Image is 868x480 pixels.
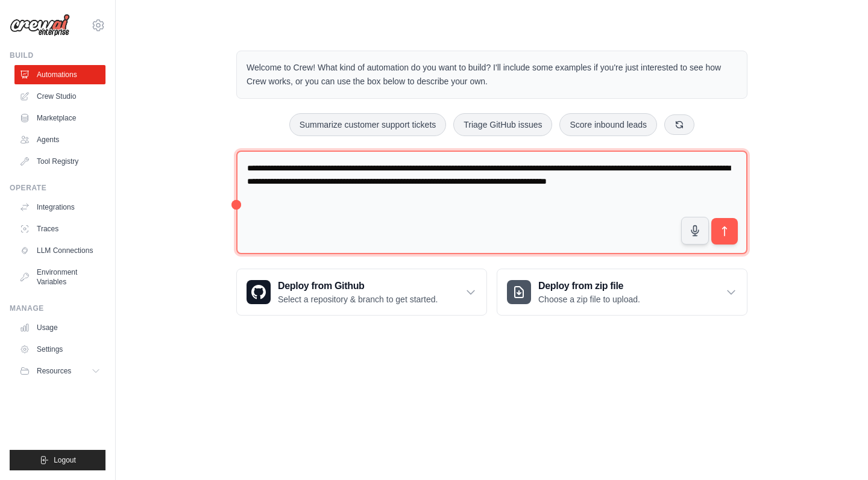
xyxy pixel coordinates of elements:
div: Operate [10,183,105,193]
a: Automations [14,65,105,84]
a: Marketplace [14,108,105,128]
p: Select a repository & branch to get started. [278,293,438,305]
a: Integrations [14,198,105,217]
img: Logo [10,14,70,37]
div: Build [10,51,105,60]
a: Usage [14,318,105,337]
a: Settings [14,340,105,359]
a: Crew Studio [14,87,105,106]
button: Logout [10,450,105,470]
span: Logout [54,455,76,465]
button: Resources [14,361,105,381]
a: Agents [14,130,105,149]
p: Choose a zip file to upload. [538,293,640,305]
a: Environment Variables [14,263,105,291]
button: Summarize customer support tickets [289,113,446,136]
a: Traces [14,219,105,238]
p: Welcome to Crew! What kind of automation do you want to build? I'll include some examples if you'... [247,61,737,89]
a: Tool Registry [14,152,105,171]
h3: Deploy from Github [278,279,438,293]
a: LLM Connections [14,241,105,260]
button: Score inbound leads [559,113,657,136]
h3: Deploy from zip file [538,279,640,293]
div: Manage [10,304,105,313]
span: Resources [37,366,71,376]
button: Triage GitHub issues [453,113,552,136]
